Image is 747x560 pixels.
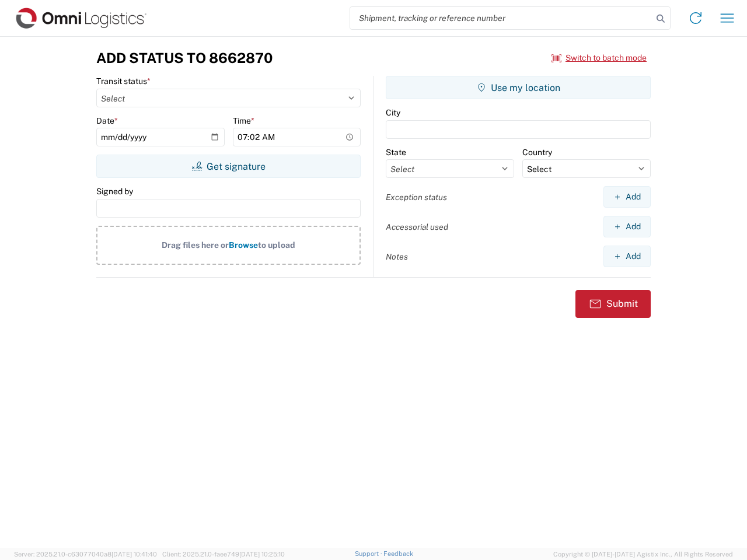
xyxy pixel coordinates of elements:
[386,76,651,99] button: Use my location
[386,222,448,232] label: Accessorial used
[603,216,651,237] button: Add
[603,246,651,267] button: Add
[162,551,285,558] span: Client: 2025.21.0-faee749
[258,240,295,250] span: to upload
[386,192,447,202] label: Exception status
[522,147,552,157] label: Country
[96,186,133,197] label: Signed by
[96,116,118,126] label: Date
[551,48,647,68] button: Switch to batch mode
[162,240,229,250] span: Drag files here or
[96,155,361,178] button: Get signature
[553,549,733,559] span: Copyright © [DATE]-[DATE] Agistix Inc., All Rights Reserved
[96,50,273,66] h3: Add Status to 8662870
[233,116,254,126] label: Time
[355,550,384,557] a: Support
[383,550,413,557] a: Feedback
[575,290,651,318] button: Submit
[603,186,651,208] button: Add
[386,147,406,157] label: State
[350,7,652,29] input: Shipment, tracking or reference number
[14,551,157,558] span: Server: 2025.21.0-c63077040a8
[96,76,151,86] label: Transit status
[229,240,258,250] span: Browse
[386,107,400,118] label: City
[239,551,285,558] span: [DATE] 10:25:10
[386,251,408,262] label: Notes
[111,551,157,558] span: [DATE] 10:41:40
